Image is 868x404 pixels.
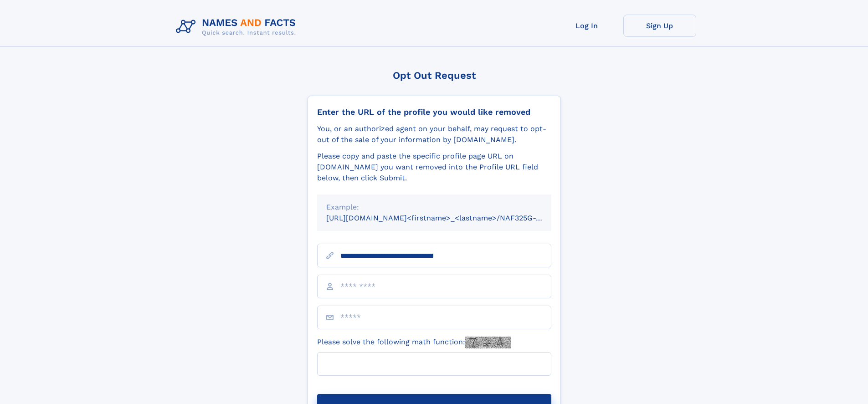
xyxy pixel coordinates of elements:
a: Log In [550,15,623,37]
div: Please copy and paste the specific profile page URL on [DOMAIN_NAME] you want removed into the Pr... [317,151,551,184]
div: Example: [326,202,542,213]
a: Sign Up [623,15,696,37]
small: [URL][DOMAIN_NAME]<firstname>_<lastname>/NAF325G-xxxxxxxx [326,214,569,222]
img: Logo Names and Facts [172,15,303,39]
div: You, or an authorized agent on your behalf, may request to opt-out of the sale of your informatio... [317,123,551,145]
div: Enter the URL of the profile you would like removed [317,107,551,117]
div: Opt Out Request [308,70,561,81]
label: Please solve the following math function: [317,337,511,348]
